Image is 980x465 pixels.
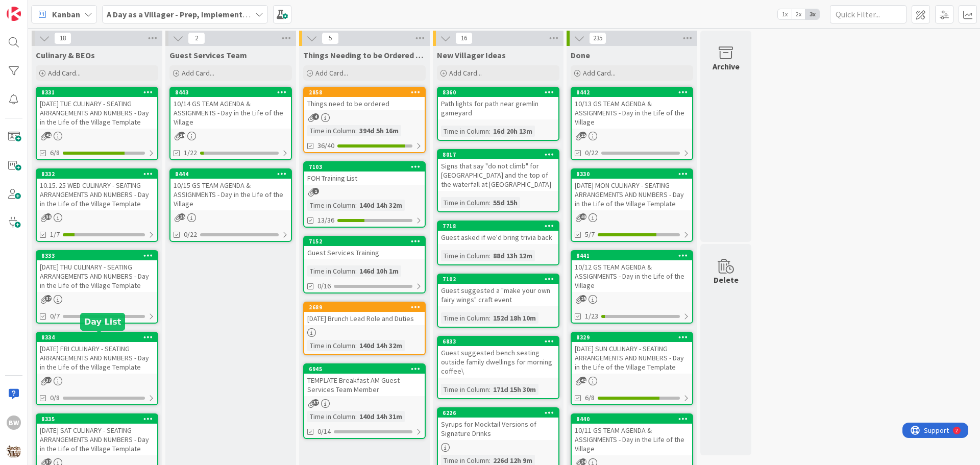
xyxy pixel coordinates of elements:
div: 6945 [309,365,425,373]
span: 6/8 [50,148,60,158]
div: Path lights for path near gremlin gameyard [438,97,558,119]
div: 7102Guest suggested a "make your own fairy wings" craft event [438,275,558,306]
div: 8329 [576,334,692,341]
div: 8440 [576,415,692,423]
span: : [489,384,491,395]
span: 0/16 [317,281,331,291]
div: 2689[DATE] Brunch Lead Role and Duties [304,303,425,325]
span: 0/14 [317,426,331,437]
div: 8332 [41,170,157,178]
div: [DATE] SUN CULINARY - SEATING ARRANGEMENTS AND NUMBERS - Day in the Life of the Village Template [572,342,692,374]
span: 0/22 [585,148,598,158]
div: 8335[DATE] SAT CULINARY - SEATING ARRANGEMENTS AND NUMBERS - Day in the Life of the Village Template [37,414,157,455]
div: 55d 15h [491,197,520,208]
span: Add Card... [449,68,482,78]
div: Time in Column [307,340,355,351]
div: Time in Column [441,384,489,395]
div: 8331[DATE] TUE CULINARY - SEATING ARRANGEMENTS AND NUMBERS - Day in the Life of the Village Template [37,88,157,129]
h5: Day List [84,317,121,327]
span: 41 [580,377,586,383]
div: 7152 [304,237,425,246]
div: Time in Column [441,126,489,137]
span: 25 [580,132,586,138]
div: Delete [714,274,739,286]
div: 8444 [175,170,291,178]
div: Archive [713,60,740,72]
div: 6833Guest suggested bench seating outside family dwellings for morning coffee\ [438,337,558,378]
span: 1x [778,9,792,19]
div: 7102 [438,275,558,284]
b: A Day as a Villager - Prep, Implement and Execute [107,9,289,19]
div: TEMPLATE Breakfast AM Guest Services Team Member [304,374,425,396]
span: 38 [45,213,52,220]
div: 171d 15h 30m [491,384,538,395]
span: 37 [45,377,52,383]
span: 1/23 [585,311,598,322]
span: 18 [54,32,71,44]
span: Add Card... [48,68,81,78]
div: [DATE] THU CULINARY - SEATING ARRANGEMENTS AND NUMBERS - Day in the Life of the Village Template [37,260,157,292]
div: 8330 [572,169,692,179]
span: 1/22 [184,148,197,158]
div: 152d 18h 10m [491,312,538,324]
span: 5 [322,32,339,44]
div: 7103 [309,163,425,170]
div: 8333[DATE] THU CULINARY - SEATING ARRANGEMENTS AND NUMBERS - Day in the Life of the Village Template [37,251,157,292]
div: 8333 [41,252,157,259]
div: 8335 [37,414,157,424]
div: 7718Guest asked if we'd bring trivia back [438,222,558,244]
div: 8330 [576,170,692,178]
div: 88d 13h 12m [491,250,535,261]
div: Guest asked if we'd bring trivia back [438,231,558,244]
span: 2x [792,9,805,19]
div: 8335 [41,415,157,423]
div: 8332 [37,169,157,179]
span: 37 [45,295,52,302]
div: Guest Services Training [304,246,425,259]
span: 0/8 [50,393,60,403]
div: 7718 [438,222,558,231]
span: 42 [45,132,52,138]
div: 16d 20h 13m [491,126,535,137]
div: 10/15 GS TEAM AGENDA & ASSIGNMENTS - Day in the Life of the Village [170,179,291,210]
span: Things Needing to be Ordered - PUT IN CARD, Don't make new card [303,50,426,60]
div: Time in Column [307,200,355,211]
span: : [489,312,491,324]
span: 37 [45,458,52,465]
div: 6833 [438,337,558,346]
span: : [355,411,357,422]
div: 8441 [576,252,692,259]
span: 25 [580,295,586,302]
div: 2858 [309,89,425,96]
div: Syrups for Mocktail Versions of Signature Drinks [438,418,558,440]
span: Done [571,50,590,60]
div: 2858 [304,88,425,97]
span: 24 [580,458,586,465]
div: 2 [53,4,56,12]
span: : [489,126,491,137]
div: 8443 [175,89,291,96]
span: 0/7 [50,311,60,322]
div: 844010/11 GS TEAM AGENDA & ASSIGNMENTS - Day in the Life of the Village [572,414,692,455]
div: 8017 [443,151,558,158]
div: Time in Column [441,312,489,324]
div: 8334 [41,334,157,341]
div: 8444 [170,169,291,179]
span: 2 [188,32,205,44]
div: 7103 [304,162,425,172]
div: 6945 [304,364,425,374]
div: Time in Column [307,125,355,136]
img: avatar [7,444,21,458]
div: 8442 [576,89,692,96]
div: 8333 [37,251,157,260]
div: [DATE] FRI CULINARY - SEATING ARRANGEMENTS AND NUMBERS - Day in the Life of the Village Template [37,342,157,374]
div: 10/14 GS TEAM AGENDA & ASSIGNMENTS - Day in the Life of the Village [170,97,291,129]
div: 7152 [309,238,425,245]
div: 7103FOH Training List [304,162,425,185]
div: 8017Signs that say "do not climb" for [GEOGRAPHIC_DATA] and the top of the waterfall at [GEOGRAPH... [438,150,558,191]
div: Time in Column [441,250,489,261]
div: 8329 [572,333,692,342]
div: 8360 [438,88,558,97]
div: Things need to be ordered [304,97,425,110]
div: 6945TEMPLATE Breakfast AM Guest Services Team Member [304,364,425,396]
